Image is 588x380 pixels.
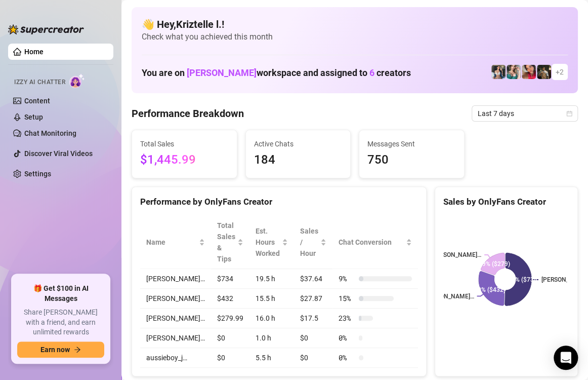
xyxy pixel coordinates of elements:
[140,309,211,328] td: [PERSON_NAME]…
[294,328,332,348] td: $0
[211,289,249,309] td: $432
[24,170,51,178] a: Settings
[24,97,50,105] a: Content
[254,138,343,149] span: Active Chats
[339,313,355,324] span: 23 %
[24,149,93,158] a: Discover Viral Videos
[566,110,572,117] span: calendar
[142,17,568,31] h4: 👋 Hey, Kriztelle l. !
[14,78,65,87] span: Izzy AI Chatter
[24,129,76,137] a: Chat Monitoring
[140,195,418,209] div: Performance by OnlyFans Creator
[8,24,84,34] img: logo-BBDzfeDw.svg
[294,289,332,309] td: $27.87
[294,309,332,328] td: $17.5
[249,328,294,348] td: 1.0 h
[211,309,249,328] td: $279.99
[24,113,43,121] a: Setup
[367,138,456,149] span: Messages Sent
[140,348,211,368] td: aussieboy_j…
[217,220,235,264] span: Total Sales & Tips
[522,65,536,79] img: Vanessa
[211,328,249,348] td: $0
[140,328,211,348] td: [PERSON_NAME]…
[556,66,564,78] span: + 2
[491,65,506,79] img: Katy
[17,341,104,358] button: Earn nowarrow-right
[211,216,249,269] th: Total Sales & Tips
[256,225,280,259] div: Est. Hours Worked
[211,269,249,289] td: $734
[146,237,197,248] span: Name
[332,216,418,269] th: Chat Conversion
[443,195,569,209] div: Sales by OnlyFans Creator
[423,293,474,300] text: [PERSON_NAME]…
[74,346,81,353] span: arrow-right
[140,150,229,170] span: $1,445.99
[537,65,551,79] img: Tony
[339,237,404,248] span: Chat Conversion
[431,251,481,258] text: [PERSON_NAME]…
[367,150,456,170] span: 750
[17,284,104,303] span: 🎁 Get $100 in AI Messages
[554,346,578,370] div: Open Intercom Messenger
[254,150,343,170] span: 184
[339,273,355,284] span: 9 %
[339,352,355,363] span: 0 %
[24,48,44,56] a: Home
[369,67,374,78] span: 6
[478,106,572,121] span: Last 7 days
[249,289,294,309] td: 15.5 h
[249,309,294,328] td: 16.0 h
[17,308,104,337] span: Share [PERSON_NAME] with a friend, and earn unlimited rewards
[249,348,294,368] td: 5.5 h
[140,269,211,289] td: [PERSON_NAME]…
[40,346,70,354] span: Earn now
[294,216,332,269] th: Sales / Hour
[294,269,332,289] td: $37.64
[140,289,211,309] td: [PERSON_NAME]…
[132,106,244,121] h4: Performance Breakdown
[142,67,411,79] h1: You are on workspace and assigned to creators
[294,348,332,368] td: $0
[142,31,568,43] span: Check what you achieved this month
[211,348,249,368] td: $0
[507,65,521,79] img: Zaddy
[187,67,257,78] span: [PERSON_NAME]
[140,216,211,269] th: Name
[300,225,318,259] span: Sales / Hour
[140,138,229,149] span: Total Sales
[339,293,355,304] span: 15 %
[339,332,355,344] span: 0 %
[249,269,294,289] td: 19.5 h
[69,73,85,88] img: AI Chatter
